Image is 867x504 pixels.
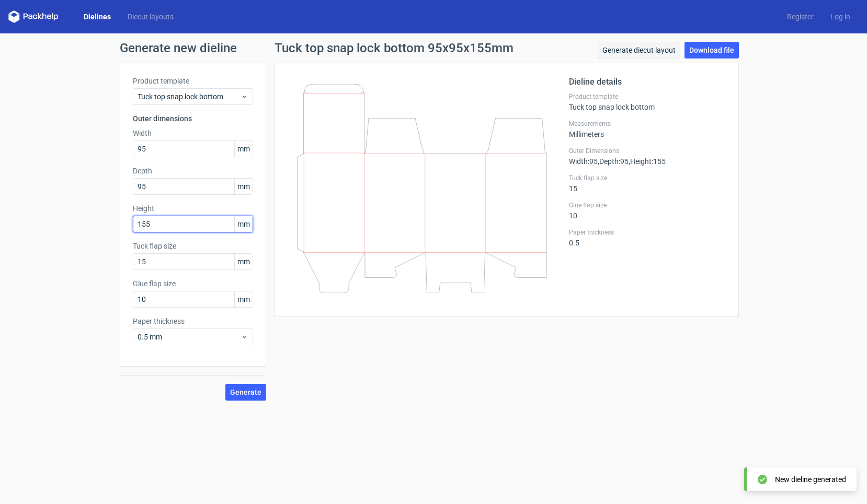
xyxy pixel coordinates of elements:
[234,179,253,194] span: mm
[569,147,726,155] label: Outer Dimensions
[234,141,253,157] span: mm
[119,11,182,22] a: Diecut layouts
[133,128,253,138] label: Width
[138,332,241,342] span: 0.5 mm
[569,228,726,247] div: 0.5
[133,166,253,176] label: Depth
[569,92,726,111] div: Tuck top snap lock bottom
[569,120,726,138] div: Millimeters
[133,316,253,326] label: Paper thickness
[775,474,846,485] div: New dieline generated
[234,254,253,269] span: mm
[779,11,822,22] a: Register
[598,42,680,58] a: Generate diecut layout
[569,76,726,88] h2: Dieline details
[598,157,629,166] span: , Depth : 95
[133,203,253,214] label: Height
[230,389,261,396] span: Generate
[138,91,241,102] span: Tuck top snap lock bottom
[629,157,666,166] span: , Height : 155
[75,11,119,22] a: Dielines
[569,201,726,209] label: Glue flap size
[133,241,253,251] label: Tuck flap size
[569,174,726,193] div: 15
[822,11,859,22] a: Log in
[234,216,253,232] span: mm
[133,113,253,124] h3: Outer dimensions
[569,92,726,101] label: Product template
[275,42,514,54] h1: Tuck top snap lock bottom 95x95x155mm
[569,228,726,237] label: Paper thickness
[685,42,739,58] a: Download file
[133,278,253,289] label: Glue flap size
[225,384,266,401] button: Generate
[234,291,253,307] span: mm
[569,120,726,128] label: Measurements
[569,201,726,220] div: 10
[569,157,598,166] span: Width : 95
[120,42,747,54] h1: Generate new dieline
[569,174,726,182] label: Tuck flap size
[133,76,253,86] label: Product template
